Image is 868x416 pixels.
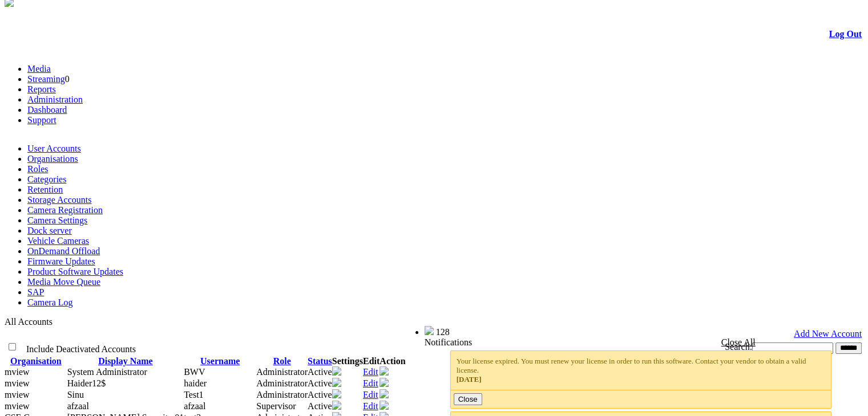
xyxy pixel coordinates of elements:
[184,390,203,399] span: Test1
[67,378,106,388] span: Contact Method: SMS and Email
[27,297,73,307] a: Camera Log
[27,226,72,235] a: Dock server
[27,185,63,194] a: Retention
[27,74,65,84] a: Streaming
[27,246,100,256] a: OnDemand Offload
[10,356,62,366] a: Organisation
[457,357,826,384] div: Your license expired. You must renew your license in order to run this software. Contact your ven...
[67,401,89,411] span: Contact Method: SMS and Email
[436,327,450,337] span: 128
[27,205,103,215] a: Camera Registration
[27,215,87,225] a: Camera Settings
[425,326,434,335] img: bell25.png
[829,29,862,39] a: Log Out
[27,287,44,297] a: SAP
[27,174,66,184] a: Categories
[27,277,100,287] a: Media Move Queue
[200,356,240,366] a: Username
[27,164,48,174] a: Roles
[27,84,56,94] a: Reports
[5,401,30,411] span: mview
[27,115,56,125] a: Support
[5,378,30,388] span: mview
[457,375,482,384] span: [DATE]
[98,356,153,366] a: Display Name
[257,327,402,335] span: Welcome, System Administrator (Administrator)
[67,390,84,399] span: Contact Method: SMS and Email
[27,154,78,164] a: Organisations
[5,317,53,327] span: All Accounts
[184,401,205,411] span: afzaal
[5,367,30,377] span: mview
[184,378,207,388] span: haider
[27,195,91,205] a: Storage Accounts
[27,95,83,104] a: Administration
[721,337,756,347] a: Close All
[5,390,30,399] span: mview
[26,344,136,354] span: Include Deactivated Accounts
[65,74,70,84] span: 0
[425,337,839,348] div: Notifications
[27,144,81,153] a: User Accounts
[27,256,95,266] a: Firmware Updates
[27,105,67,115] a: Dashboard
[67,367,147,377] span: Contact Method: None
[27,267,123,276] a: Product Software Updates
[27,64,51,74] a: Media
[184,367,205,377] span: BWV
[27,236,89,246] a: Vehicle Cameras
[454,393,482,405] button: Close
